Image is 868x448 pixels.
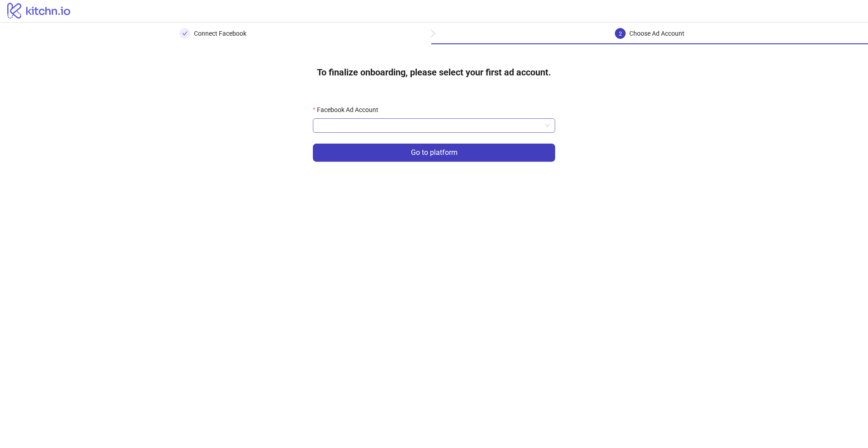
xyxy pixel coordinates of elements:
[313,144,555,162] button: Go to platform
[302,59,566,86] h4: To finalize onboarding, please select your first ad account.
[411,149,458,157] span: Go to platform
[194,28,246,39] div: Connect Facebook
[629,28,684,39] div: Choose Ad Account
[182,31,188,36] span: check
[313,105,384,115] label: Facebook Ad Account
[619,31,622,37] span: 2
[318,119,542,132] input: Facebook Ad Account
